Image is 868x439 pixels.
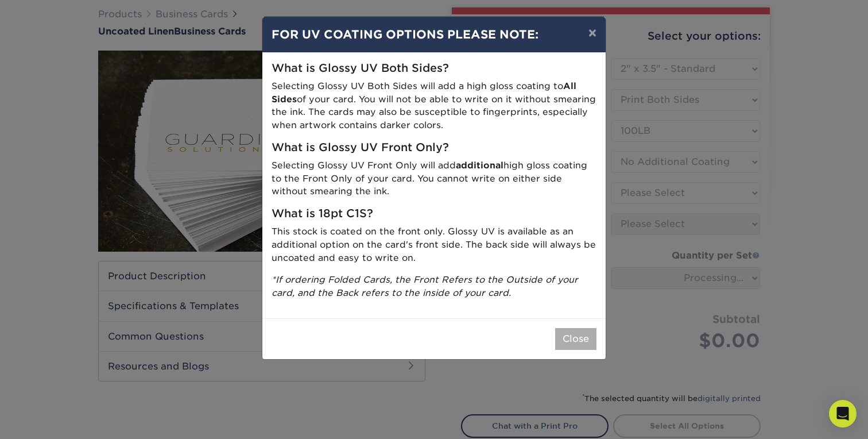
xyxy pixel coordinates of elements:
[272,207,596,221] h5: What is 18pt C1S?
[829,400,857,428] div: Open Intercom Messenger
[272,26,596,43] h4: FOR UV COATING OPTIONS PLEASE NOTE:
[272,159,596,198] p: Selecting Glossy UV Front Only will add high gloss coating to the Front Only of your card. You ca...
[272,274,578,298] i: *If ordering Folded Cards, the Front Refers to the Outside of your card, and the Back refers to t...
[272,80,596,132] p: Selecting Glossy UV Both Sides will add a high gloss coating to of your card. You will not be abl...
[456,160,503,171] strong: additional
[272,62,596,75] h5: What is Glossy UV Both Sides?
[579,17,606,49] button: ×
[555,328,596,350] button: Close
[272,225,596,264] p: This stock is coated on the front only. Glossy UV is available as an additional option on the car...
[272,141,596,155] h5: What is Glossy UV Front Only?
[272,80,576,105] strong: All Sides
